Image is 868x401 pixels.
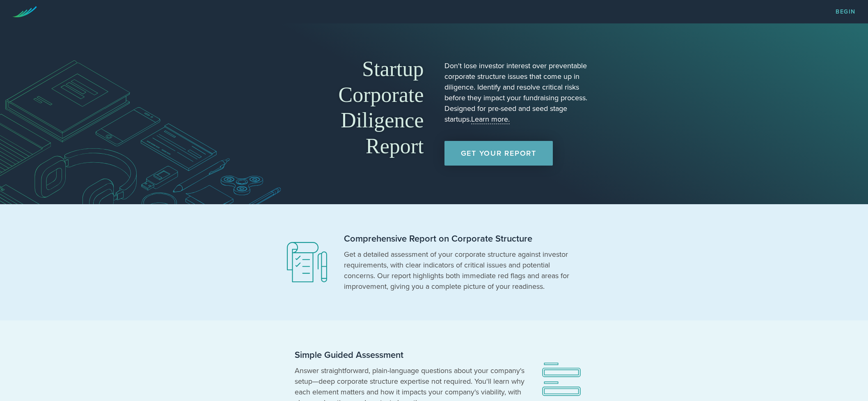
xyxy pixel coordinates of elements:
[444,60,590,124] p: Don't lose investor interest over preventable corporate structure issues that come up in diligenc...
[836,9,856,15] a: Begin
[444,141,553,166] a: Get Your Report
[344,249,574,292] p: Get a detailed assessment of your corporate structure against investor requirements, with clear i...
[278,56,424,159] h1: Startup Corporate Diligence Report
[344,233,574,245] h2: Comprehensive Report on Corporate Structure
[295,349,524,361] h2: Simple Guided Assessment
[471,115,510,124] a: Learn more.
